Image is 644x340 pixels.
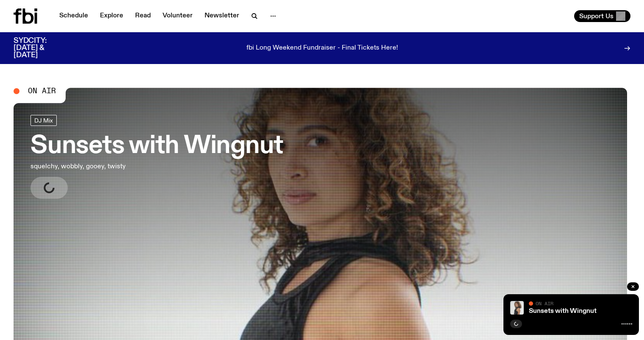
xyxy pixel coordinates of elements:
[536,301,553,306] span: On Air
[34,117,53,124] span: DJ Mix
[246,45,398,52] p: fbi Long Weekend Fundraiser - Final Tickets Here!
[199,10,244,22] a: Newsletter
[30,115,57,126] a: DJ Mix
[158,10,198,22] a: Volunteer
[14,37,68,59] h3: SYDCITY: [DATE] & [DATE]
[30,115,283,199] a: Sunsets with Wingnutsquelchy, wobbly, gooey, twisty
[510,301,524,315] img: Tangela looks past her left shoulder into the camera with an inquisitive look. She is wearing a s...
[579,12,614,20] span: Support Us
[574,10,630,22] button: Support Us
[130,10,156,22] a: Read
[95,10,128,22] a: Explore
[30,134,283,158] h3: Sunsets with Wingnut
[28,87,56,95] span: On Air
[54,10,93,22] a: Schedule
[529,308,597,315] a: Sunsets with Wingnut
[30,162,247,172] p: squelchy, wobbly, gooey, twisty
